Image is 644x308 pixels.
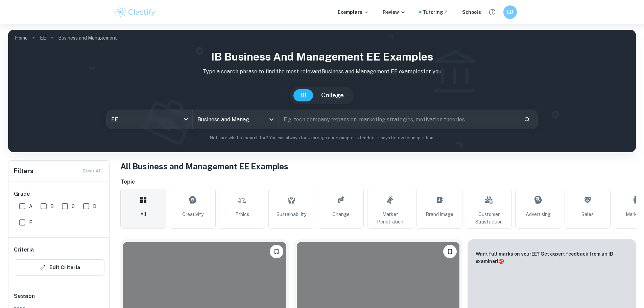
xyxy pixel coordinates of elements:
a: Tutoring [423,8,449,16]
h6: LU [506,8,514,16]
span: Creativity [182,211,204,218]
p: Review [383,8,406,16]
h6: Filters [14,166,33,176]
span: A [29,203,32,210]
p: Want full marks on your EE ? Get expert feedback from an IB examiner! [476,250,628,265]
h1: All Business and Management EE Examples [120,160,636,172]
p: Not sure what to search for? You can always look through our example Extended Essays below for in... [14,135,630,141]
button: LU [503,5,517,19]
span: Sustainability [277,211,306,218]
span: C [72,203,75,210]
span: B [50,203,54,210]
button: Open [267,115,276,124]
span: 🎯 [498,259,504,264]
h6: Criteria [14,246,34,254]
button: Bookmark [270,245,283,258]
span: Customer Satisfaction [469,211,509,226]
img: profile cover [8,30,636,152]
span: D [93,203,96,210]
h6: Grade [14,190,104,198]
p: Exemplars [338,8,369,16]
button: Edit Criteria [14,259,104,276]
h6: Session [14,292,104,306]
span: Sales [581,211,594,218]
img: Clastify logo [114,5,157,19]
span: E [29,219,32,226]
span: Brand Image [426,211,453,218]
button: IB [293,89,313,101]
h1: IB Business and Management EE examples [14,49,630,65]
span: Market Penetration [370,211,410,226]
button: Bookmark [443,245,457,258]
span: Ethics [235,211,249,218]
button: Search [521,114,533,125]
button: Help and Feedback [486,6,498,18]
a: Schools [462,8,481,16]
div: EE [106,110,192,129]
span: Advertising [526,211,551,218]
a: Home [15,33,28,43]
button: College [314,89,351,101]
p: Business and Management [58,34,117,42]
input: E.g. tech company expansion, marketing strategies, motivation theories... [279,110,519,129]
span: Change [332,211,350,218]
p: Type a search phrase to find the most relevant Business and Management EE examples for you [14,68,630,76]
h6: Topic [120,178,636,186]
span: All [140,211,146,218]
a: EE [40,33,46,43]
